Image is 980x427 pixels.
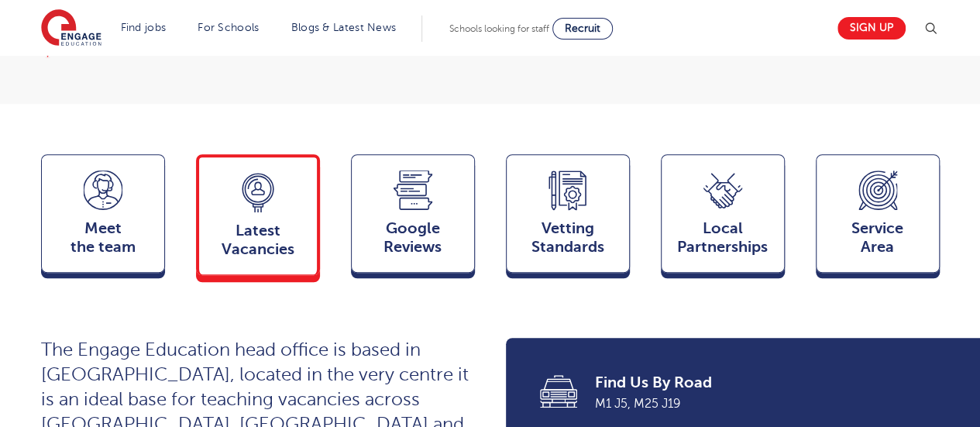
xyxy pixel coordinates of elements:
a: GoogleReviews [351,154,475,280]
a: ServiceArea [816,154,940,280]
span: Google Reviews [359,219,466,257]
a: Meetthe team [41,154,165,280]
span: Recruit [565,22,600,34]
a: Sign up [837,17,906,40]
a: Blogs & Latest News [291,22,397,33]
span: Schools looking for staff [449,23,549,34]
span: Service Area [824,219,931,257]
span: Find Us By Road [595,372,918,394]
span: M1 J5, M25 J19 [595,394,918,414]
span: Meet the team [50,219,156,257]
span: Vetting Standards [514,219,621,257]
a: Local Partnerships [661,154,785,280]
a: VettingStandards [506,154,630,280]
span: Latest Vacancies [207,222,309,259]
span: Local Partnerships [669,219,776,257]
a: Recruit [552,18,613,40]
a: Find jobs [121,22,167,33]
a: For Schools [198,22,259,33]
a: LatestVacancies [196,154,320,282]
img: Engage Education [41,9,101,48]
